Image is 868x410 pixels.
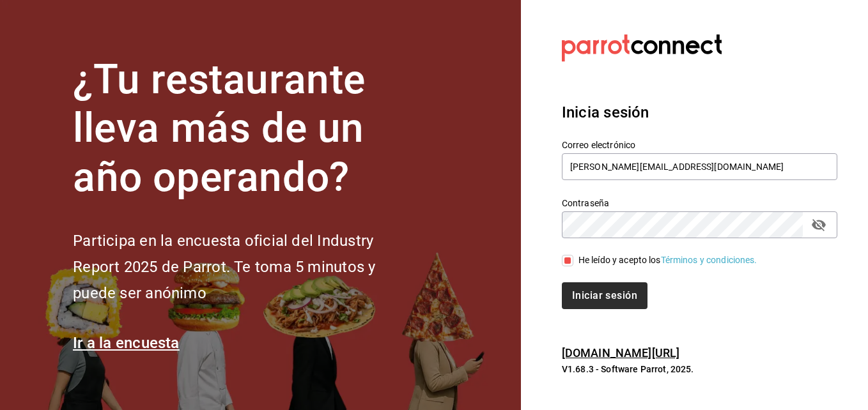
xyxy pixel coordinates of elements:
[562,282,647,309] button: Iniciar sesión
[562,153,837,180] input: Ingresa tu correo electrónico
[73,228,418,306] h2: Participa en la encuesta oficial del Industry Report 2025 de Parrot. Te toma 5 minutos y puede se...
[661,255,757,265] a: Términos y condiciones.
[562,140,837,149] label: Correo electrónico
[562,363,837,376] p: V1.68.3 - Software Parrot, 2025.
[808,214,830,236] button: Campo de contraseña
[73,334,180,352] a: Ir a la encuesta
[578,254,757,267] div: He leído y acepto los
[562,198,837,207] label: Contraseña
[73,56,418,202] h1: ¿Tu restaurante lleva más de un año operando?
[562,346,679,360] a: [DOMAIN_NAME][URL]
[562,101,837,124] h3: Inicia sesión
